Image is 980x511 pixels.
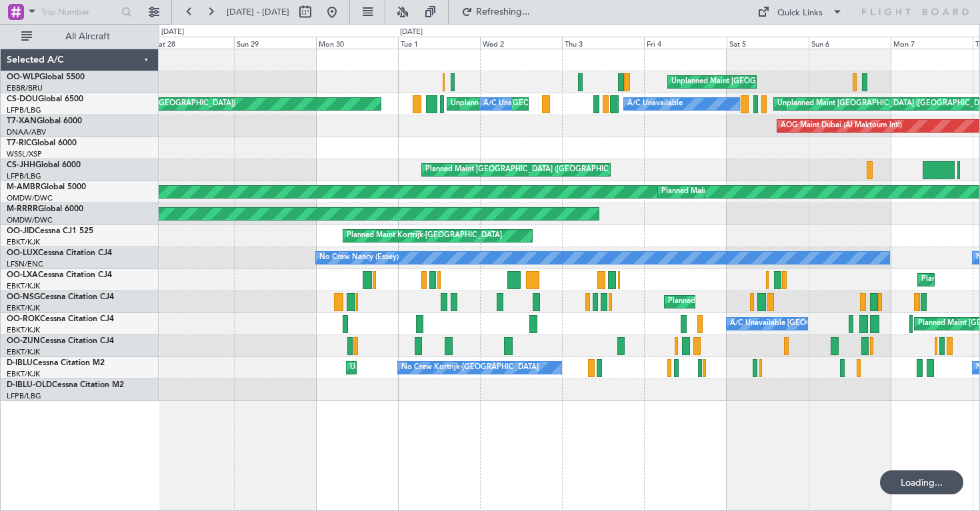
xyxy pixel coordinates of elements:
a: EBKT/KJK [7,237,40,247]
a: LFPB/LBG [7,105,41,115]
a: OO-WLPGlobal 5500 [7,73,85,81]
span: OO-WLP [7,73,39,81]
div: [DATE] [161,27,184,38]
button: Refreshing... [455,1,535,23]
a: T7-RICGlobal 6000 [7,139,77,147]
div: A/C Unavailable [GEOGRAPHIC_DATA]-[GEOGRAPHIC_DATA] [730,314,943,334]
a: M-RRRRGlobal 6000 [7,205,83,213]
a: EBKT/KJK [7,325,40,335]
a: LFPB/LBG [7,391,41,401]
span: T7-XAN [7,117,37,125]
div: No Crew Nancy (Essey) [319,248,399,268]
a: EBBR/BRU [7,83,43,93]
a: EBKT/KJK [7,369,40,379]
span: M-RRRR [7,205,38,213]
span: OO-JID [7,227,35,235]
a: LFPB/LBG [7,171,41,181]
span: Refreshing... [475,7,531,17]
a: EBKT/KJK [7,347,40,357]
a: D-IBLUCessna Citation M2 [7,359,105,367]
span: CS-JHH [7,161,35,169]
div: AOG Maint Dubai (Al Maktoum Intl) [781,116,902,136]
div: Sun 29 [234,37,316,49]
input: Trip Number [41,2,117,22]
span: D-IBLU-OLD [7,381,52,389]
div: Unplanned Maint [GEOGRAPHIC_DATA]-[GEOGRAPHIC_DATA] [350,358,565,378]
span: OO-ZUN [7,337,40,345]
a: OO-JIDCessna CJ1 525 [7,227,93,235]
div: Unplanned Maint [GEOGRAPHIC_DATA] ([GEOGRAPHIC_DATA]) [451,94,670,114]
a: CS-DOUGlobal 6500 [7,95,83,103]
div: Planned Maint [GEOGRAPHIC_DATA] ([GEOGRAPHIC_DATA]) [425,160,635,180]
a: WSSL/XSP [7,149,42,159]
a: OMDW/DWC [7,215,53,225]
a: T7-XANGlobal 6000 [7,117,82,125]
div: Sun 6 [809,37,891,49]
span: OO-LUX [7,249,38,257]
span: OO-NSG [7,293,40,301]
div: [DATE] [400,27,423,38]
a: OO-NSGCessna Citation CJ4 [7,293,114,301]
div: Unplanned Maint [GEOGRAPHIC_DATA]-[GEOGRAPHIC_DATA] [671,72,887,92]
a: OO-ZUNCessna Citation CJ4 [7,337,114,345]
div: A/C Unavailable [627,94,683,114]
button: Quick Links [751,1,849,23]
div: Fri 4 [644,37,726,49]
span: D-IBLU [7,359,33,367]
a: EBKT/KJK [7,303,40,313]
div: A/C Unavailable [483,94,539,114]
div: Planned Maint [GEOGRAPHIC_DATA] ([GEOGRAPHIC_DATA] National) [668,292,909,312]
div: Sat 28 [152,37,234,49]
a: CS-JHHGlobal 6000 [7,161,81,169]
div: Planned Maint Kortrijk-[GEOGRAPHIC_DATA] [347,226,502,246]
span: [DATE] - [DATE] [227,6,289,18]
span: OO-LXA [7,271,38,279]
a: OMDW/DWC [7,193,53,203]
span: T7-RIC [7,139,31,147]
span: OO-ROK [7,315,40,323]
div: Tue 1 [398,37,480,49]
div: Mon 30 [316,37,398,49]
div: Sat 5 [727,37,809,49]
a: DNAA/ABV [7,127,46,137]
div: Mon 7 [891,37,973,49]
div: Quick Links [777,7,823,20]
span: CS-DOU [7,95,38,103]
span: M-AMBR [7,183,41,191]
a: OO-LUXCessna Citation CJ4 [7,249,112,257]
a: OO-LXACessna Citation CJ4 [7,271,112,279]
a: D-IBLU-OLDCessna Citation M2 [7,381,124,389]
button: All Aircraft [15,26,145,47]
div: Loading... [880,470,963,494]
a: EBKT/KJK [7,281,40,291]
span: All Aircraft [35,32,141,41]
div: Thu 3 [562,37,644,49]
a: M-AMBRGlobal 5000 [7,183,86,191]
a: OO-ROKCessna Citation CJ4 [7,315,114,323]
a: LFSN/ENC [7,259,43,269]
div: Wed 2 [480,37,562,49]
div: No Crew Kortrijk-[GEOGRAPHIC_DATA] [401,358,539,378]
div: Planned Maint Dubai (Al Maktoum Intl) [661,182,793,202]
